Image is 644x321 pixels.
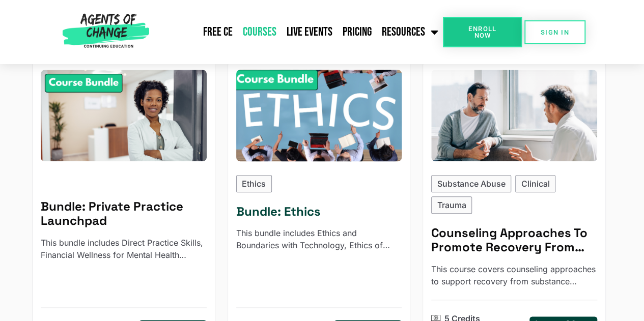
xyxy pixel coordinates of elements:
h5: Bundle: Ethics [236,205,402,219]
img: Counseling Approaches To Promote Recovery From Substance Use (5 General CE Credit) - Reading Based [431,70,597,161]
span: Enroll Now [459,25,506,39]
a: Pricing [338,19,377,45]
div: Ethics - 8 Credit CE Bundle [236,70,402,161]
p: Clinical [521,178,550,190]
a: Courses [238,19,282,45]
nav: Menu [153,19,443,45]
img: Ethics - 8 Credit CE Bundle [228,65,410,166]
a: Free CE [198,19,238,45]
a: Live Events [282,19,338,45]
a: Enroll Now [443,17,522,47]
p: Trauma [437,199,466,211]
h5: Bundle: Private Practice Launchpad [41,199,207,229]
img: Private Practice Launchpad - 8 Credit CE Bundle [41,70,207,161]
p: Ethics [242,178,266,190]
h5: Counseling Approaches To Promote Recovery From Substance Use - Reading Based [431,226,597,255]
a: Resources [377,19,443,45]
p: This bundle includes Direct Practice Skills, Financial Wellness for Mental Health Professionals, ... [41,237,207,261]
span: SIGN IN [541,29,569,36]
p: Substance Abuse [437,178,506,190]
a: SIGN IN [524,20,585,44]
p: This bundle includes Ethics and Boundaries with Technology, Ethics of End-of-Life Care, Ethical C... [236,227,402,251]
p: This course covers counseling approaches to support recovery from substance abuse, including harm... [431,263,597,287]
